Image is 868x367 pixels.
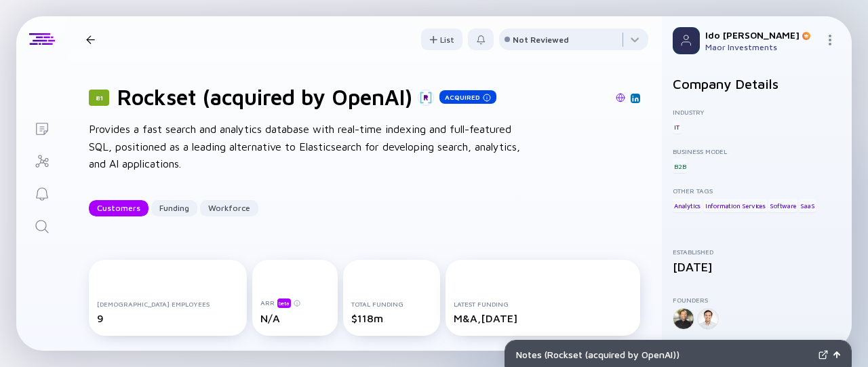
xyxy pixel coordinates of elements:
div: B2B [673,159,687,173]
div: Funding [151,197,197,218]
div: Business Model [673,147,841,155]
div: List [421,29,462,50]
div: N/A [260,312,330,324]
a: Reminders [16,176,67,209]
button: Customers [89,200,149,216]
div: Established [673,248,841,256]
div: ARR [260,298,330,308]
img: Menu [825,35,835,45]
div: M&A, [DATE] [454,312,632,324]
div: [DEMOGRAPHIC_DATA] Employees [97,300,239,308]
div: Industry [673,108,841,116]
div: $118m [351,312,433,324]
a: Investor Map [16,144,67,176]
div: 81 [89,90,109,106]
div: Acquired [439,90,496,104]
div: beta [277,298,291,308]
div: Provides a fast search and analytics database with real-time indexing and full-featured SQL, posi... [89,121,523,173]
img: Rockset (acquired by OpenAI) Website [616,93,625,102]
button: Funding [151,200,197,216]
img: Open Notes [833,351,840,358]
div: Maor Investments [705,42,819,52]
div: Founders [673,296,841,304]
div: Other Tags [673,187,841,195]
a: Search [16,209,67,242]
button: List [421,28,462,50]
div: Ido [PERSON_NAME] [705,29,819,41]
h1: Rockset (acquired by OpenAI) [117,84,412,110]
div: 9 [97,312,239,324]
a: Lists [16,111,67,144]
h2: Company Details [673,76,841,92]
div: SaaS [799,199,816,212]
div: Software [768,199,797,212]
div: Information Services [704,199,767,212]
div: Total Funding [351,300,433,308]
img: Expand Notes [818,350,828,360]
div: Notes ( Rockset (acquired by OpenAI) ) [516,349,813,360]
img: Profile Picture [673,27,700,54]
div: Analytics [673,199,702,212]
img: Rockset (acquired by OpenAI) Linkedin Page [632,95,639,102]
div: Latest Funding [454,300,632,308]
div: Workforce [200,197,258,218]
div: Customers [89,197,149,218]
div: IT [673,120,681,134]
div: [DATE] [673,260,841,274]
div: Not Reviewed [513,35,569,45]
button: Workforce [200,200,258,216]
